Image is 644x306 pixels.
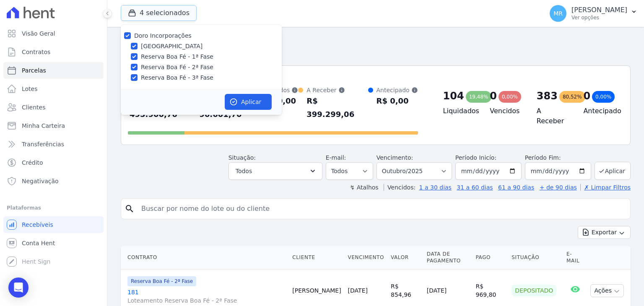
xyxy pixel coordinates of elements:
[553,10,563,16] span: MR
[559,91,585,103] div: 80,52%
[583,106,617,116] h4: Antecipado
[457,184,493,191] a: 31 a 60 dias
[141,52,213,61] label: Reserva Boa Fé - 1ª Fase
[3,99,104,116] a: Clientes
[384,184,415,191] label: Vencidos:
[537,106,570,126] h4: A Receber
[3,25,104,42] a: Visão Geral
[590,284,624,297] button: Ações
[134,32,192,39] label: Doro Incorporações
[578,226,631,239] button: Exportar
[22,85,38,93] span: Lotes
[583,89,590,103] div: 0
[498,184,534,191] a: 61 a 90 dias
[377,86,418,94] div: Antecipado
[571,14,627,21] p: Ver opções
[3,136,104,153] a: Transferências
[537,89,558,103] div: 383
[7,203,100,213] div: Plataformas
[466,91,492,103] div: 19,48%
[490,89,497,103] div: 0
[423,246,473,270] th: Data de Pagamento
[350,184,378,191] label: ↯ Atalhos
[3,154,104,171] a: Crédito
[127,296,286,305] span: Loteamento Reserva Boa Fé - 2ª Fase
[141,73,213,82] label: Reserva Boa Fé - 3ª Fase
[289,246,344,270] th: Cliente
[22,122,65,130] span: Minha Carteira
[306,94,368,121] div: R$ 399.299,06
[127,288,286,305] a: 181Loteamento Reserva Boa Fé - 2ª Fase
[525,153,591,162] label: Período Fim:
[387,246,423,270] th: Valor
[499,91,521,103] div: 0,00%
[508,246,563,270] th: Situação
[22,29,55,38] span: Visão Geral
[3,62,104,79] a: Parcelas
[22,239,55,247] span: Conta Hent
[348,287,368,294] a: [DATE]
[443,106,477,116] h4: Liquidados
[455,154,496,161] label: Período Inicío:
[580,184,631,191] a: ✗ Limpar Filtros
[345,246,387,270] th: Vencimento
[473,246,509,270] th: Pago
[595,162,631,180] button: Aplicar
[571,6,627,14] p: [PERSON_NAME]
[127,276,196,286] span: Reserva Boa Fé - 2ª Fase
[490,106,523,116] h4: Vencidos
[512,285,556,296] div: Depositado
[22,158,43,167] span: Crédito
[22,103,45,112] span: Clientes
[121,34,631,49] h2: Parcelas
[543,2,644,25] button: MR [PERSON_NAME] Ver opções
[136,200,627,217] input: Buscar por nome do lote ou do cliente
[3,216,104,233] a: Recebíveis
[377,154,413,161] label: Vencimento:
[326,154,346,161] label: E-mail:
[22,48,50,56] span: Contratos
[141,63,213,72] label: Reserva Boa Fé - 2ª Fase
[121,5,197,21] button: 4 selecionados
[3,235,104,252] a: Conta Hent
[3,173,104,189] a: Negativação
[141,42,203,51] label: [GEOGRAPHIC_DATA]
[22,177,59,185] span: Negativação
[3,44,104,60] a: Contratos
[3,80,104,97] a: Lotes
[22,66,46,75] span: Parcelas
[3,117,104,134] a: Minha Carteira
[540,184,577,191] a: + de 90 dias
[419,184,452,191] a: 1 a 30 dias
[592,91,615,103] div: 0,00%
[225,94,272,110] button: Aplicar
[125,204,135,214] i: search
[377,94,418,108] div: R$ 0,00
[236,166,252,176] span: Todos
[8,277,29,298] div: Open Intercom Messenger
[563,246,587,270] th: E-mail
[121,246,289,270] th: Contrato
[443,89,464,103] div: 104
[306,86,368,94] div: A Receber
[229,154,256,161] label: Situação:
[229,162,322,180] button: Todos
[22,220,53,229] span: Recebíveis
[22,140,64,148] span: Transferências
